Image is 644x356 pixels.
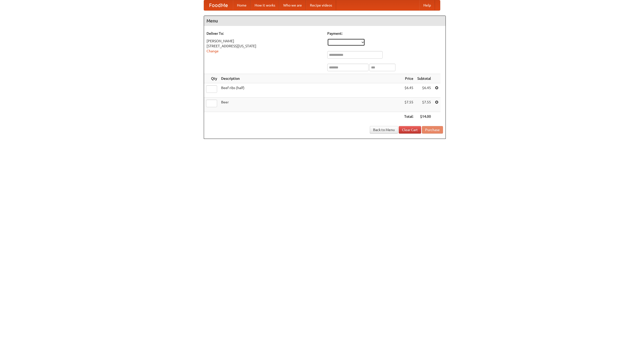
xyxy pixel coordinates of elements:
[415,112,433,121] th: $14.00
[219,74,402,83] th: Description
[402,83,415,98] td: $6.45
[219,98,402,112] td: Beer
[402,98,415,112] td: $7.55
[402,112,415,121] th: Total:
[306,0,336,10] a: Recipe videos
[204,16,446,26] h4: Menu
[207,49,219,53] a: Change
[233,0,251,10] a: Home
[207,38,322,44] div: [PERSON_NAME]
[415,98,433,112] td: $7.55
[370,126,398,134] a: Back to Menu
[207,31,322,36] h5: Deliver To:
[204,74,219,83] th: Qty
[207,44,322,49] div: [STREET_ADDRESS][US_STATE]
[415,74,433,83] th: Subtotal
[402,74,415,83] th: Price
[279,0,306,10] a: Who we are
[219,83,402,98] td: Beef ribs (half)
[422,126,443,134] button: Purchase
[415,83,433,98] td: $6.45
[204,0,233,10] a: FoodMe
[327,31,443,36] h5: Payment:
[251,0,279,10] a: How it works
[399,126,421,134] a: Clear Cart
[419,0,435,10] a: Help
